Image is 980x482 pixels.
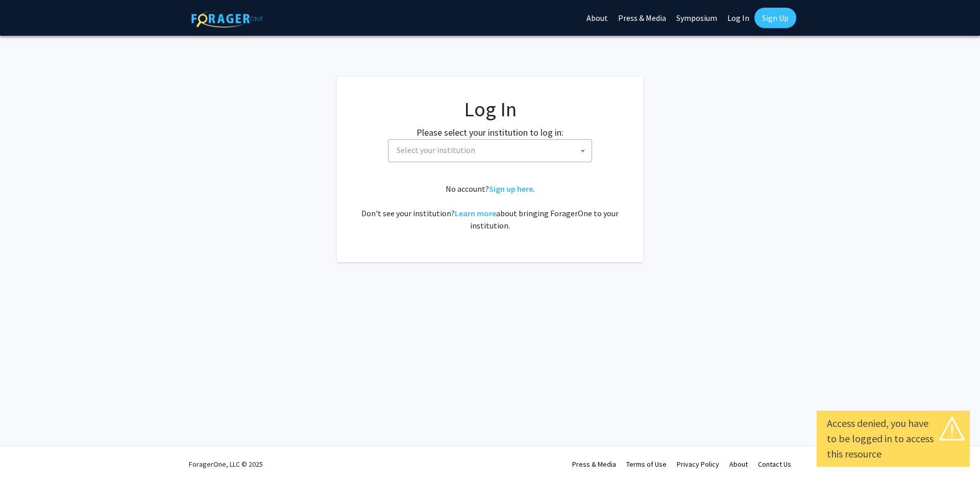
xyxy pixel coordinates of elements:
[572,460,616,469] a: Press & Media
[416,125,563,139] label: Please select your institution to log in:
[489,184,533,194] a: Sign up here
[357,97,623,121] h1: Log In
[191,10,263,28] img: ForagerOne Logo
[393,140,592,161] span: Select your institution
[357,183,623,232] div: No account? . Don't see your institution? about bringing ForagerOne to your institution.
[189,446,263,482] div: ForagerOne, LLC © 2025
[455,208,496,218] a: Learn more about bringing ForagerOne to your institution
[754,8,796,28] a: Sign Up
[729,460,748,469] a: About
[626,460,667,469] a: Terms of Use
[758,460,791,469] a: Contact Us
[827,416,960,462] div: Access denied, you have to be logged in to access this resource
[397,145,475,155] span: Select your institution
[388,139,592,162] span: Select your institution
[677,460,719,469] a: Privacy Policy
